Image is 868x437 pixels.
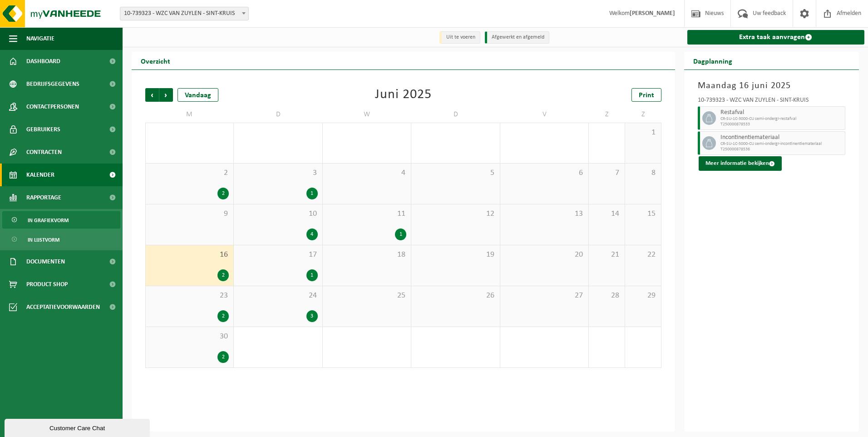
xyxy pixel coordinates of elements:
[238,209,317,219] span: 10
[630,291,656,301] span: 29
[720,122,843,127] span: T250000878533
[150,168,229,178] span: 2
[639,92,654,99] span: Print
[593,209,620,219] span: 14
[698,79,846,93] h3: Maandag 16 juni 2025
[720,116,843,122] span: CR-SU-1C-3000-CU semi-ondergr-restafval
[439,31,480,44] li: Uit te voeren
[306,188,318,199] div: 1
[505,168,584,178] span: 6
[684,52,741,70] h2: Dagplanning
[238,250,317,260] span: 17
[631,88,661,102] a: Print
[217,188,229,199] div: 2
[416,291,495,301] span: 26
[26,141,62,164] span: Contracten
[630,10,675,17] strong: [PERSON_NAME]
[178,88,218,102] div: Vandaag
[28,231,59,248] span: In lijstvorm
[630,168,656,178] span: 8
[327,168,406,178] span: 4
[505,291,584,301] span: 27
[5,417,152,437] iframe: chat widget
[150,291,229,301] span: 23
[238,291,317,301] span: 24
[687,30,865,45] a: Extra taak aanvragen
[395,228,406,240] div: 1
[720,134,843,141] span: Incontinentiemateriaal
[327,250,406,260] span: 18
[234,106,322,123] td: D
[28,212,69,229] span: In grafiekvorm
[720,109,843,116] span: Restafval
[120,7,249,20] span: 10-739323 - WZC VAN ZUYLEN - SINT-KRUIS
[327,209,406,219] span: 11
[485,31,549,44] li: Afgewerkt en afgemeld
[630,250,656,260] span: 22
[720,141,843,147] span: CR-SU-1C-5000-CU semi-ondergr-incontinentiemateriaal
[26,186,61,209] span: Rapportage
[217,310,229,322] div: 2
[150,250,229,260] span: 16
[150,209,229,219] span: 9
[416,168,495,178] span: 5
[505,209,584,219] span: 13
[327,291,406,301] span: 25
[323,106,411,123] td: W
[26,73,79,95] span: Bedrijfsgegevens
[306,269,318,281] div: 1
[217,351,229,363] div: 2
[120,7,248,20] span: 10-739323 - WZC VAN ZUYLEN - SINT-KRUIS
[145,106,234,123] td: M
[720,147,843,152] span: T250000878536
[26,27,54,50] span: Navigatie
[306,310,318,322] div: 3
[26,273,68,296] span: Product Shop
[593,250,620,260] span: 21
[416,209,495,219] span: 12
[630,209,656,219] span: 15
[593,168,620,178] span: 7
[416,250,495,260] span: 19
[2,231,120,248] a: In lijstvorm
[26,164,54,186] span: Kalender
[500,106,589,123] td: V
[26,118,60,141] span: Gebruikers
[150,332,229,342] span: 30
[593,291,620,301] span: 28
[630,128,656,138] span: 1
[699,156,782,171] button: Meer informatie bekijken
[217,269,229,281] div: 2
[411,106,500,123] td: D
[26,250,65,273] span: Documenten
[589,106,625,123] td: Z
[375,88,432,102] div: Juni 2025
[625,106,661,123] td: Z
[159,88,173,102] span: Volgende
[238,168,317,178] span: 3
[2,211,120,228] a: In grafiekvorm
[26,95,79,118] span: Contactpersonen
[26,296,100,318] span: Acceptatievoorwaarden
[132,52,179,70] h2: Overzicht
[306,228,318,240] div: 4
[505,250,584,260] span: 20
[698,97,846,106] div: 10-739323 - WZC VAN ZUYLEN - SINT-KRUIS
[145,88,159,102] span: Vorige
[26,50,60,73] span: Dashboard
